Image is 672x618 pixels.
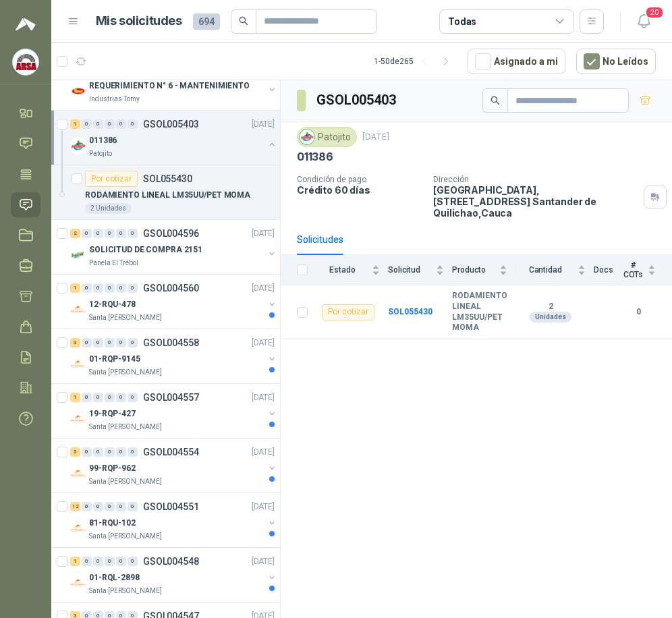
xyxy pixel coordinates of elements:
[89,586,162,596] p: Santa [PERSON_NAME]
[433,184,638,219] p: [GEOGRAPHIC_DATA], [STREET_ADDRESS] Santander de Quilichao , Cauca
[116,502,126,511] div: 0
[116,338,126,347] div: 0
[82,338,92,347] div: 0
[252,501,275,513] p: [DATE]
[297,150,333,164] p: 011386
[70,557,80,566] div: 1
[70,520,86,536] img: Company Logo
[89,367,162,378] p: Santa [PERSON_NAME]
[143,338,199,347] p: GSOL004558
[85,171,138,187] div: Por cotizar
[297,175,422,184] p: Condición de pago
[89,298,136,311] p: 12-RQU-478
[239,16,248,26] span: search
[105,338,115,347] div: 0
[105,502,115,511] div: 0
[143,393,199,402] p: GSOL004557
[297,184,422,196] p: Crédito 60 días
[70,119,80,129] div: 1
[300,130,314,144] img: Company Logo
[70,575,86,591] img: Company Logo
[645,6,664,19] span: 20
[89,531,162,542] p: Santa [PERSON_NAME]
[85,203,132,214] div: 2 Unidades
[70,247,86,263] img: Company Logo
[297,232,343,247] div: Solicitudes
[89,353,140,366] p: 01-RQP-9145
[70,61,277,105] a: 37 13 0 0 0 0 GSOL005433[DATE] Company LogoREQUERIMIENTO N° 6 - MANTENIMIENTOIndustrias Tomy
[252,446,275,459] p: [DATE]
[82,393,92,402] div: 0
[89,134,117,147] p: 011386
[388,307,432,316] a: SOL055430
[82,502,92,511] div: 0
[105,119,115,129] div: 0
[70,393,80,402] div: 1
[322,304,374,320] div: Por cotizar
[116,447,126,457] div: 0
[128,502,138,511] div: 0
[388,255,452,285] th: Solicitud
[93,447,103,457] div: 0
[316,255,388,285] th: Estado
[89,258,138,269] p: Panela El Trébol
[621,306,656,318] b: 0
[143,283,199,293] p: GSOL004560
[128,447,138,457] div: 0
[70,338,80,347] div: 3
[116,557,126,566] div: 0
[51,165,280,220] a: Por cotizarSOL055430RODAMIENTO LINEAL LM35UU/PET MOMA2 Unidades
[433,175,638,184] p: Dirección
[515,255,594,285] th: Cantidad
[116,283,126,293] div: 0
[621,255,672,285] th: # COTs
[128,283,138,293] div: 0
[70,411,86,427] img: Company Logo
[576,49,656,74] button: No Leídos
[297,127,357,147] div: Patojito
[89,312,162,323] p: Santa [PERSON_NAME]
[530,312,571,322] div: Unidades
[105,283,115,293] div: 0
[70,499,277,542] a: 12 0 0 0 0 0 GSOL004551[DATE] Company Logo81-RQU-102Santa [PERSON_NAME]
[252,337,275,349] p: [DATE]
[82,447,92,457] div: 0
[143,557,199,566] p: GSOL004548
[143,447,199,457] p: GSOL004554
[252,227,275,240] p: [DATE]
[452,265,497,275] span: Producto
[89,571,140,584] p: 01-RQL-2898
[468,49,565,74] button: Asignado a mi
[252,118,275,131] p: [DATE]
[93,229,103,238] div: 0
[16,16,36,32] img: Logo peakr
[82,557,92,566] div: 0
[89,80,250,92] p: REQUERIMIENTO N° 6 - MANTENIMIENTO
[116,229,126,238] div: 0
[82,283,92,293] div: 0
[452,291,507,333] b: RODAMIENTO LINEAL LM35UU/PET MOMA
[70,447,80,457] div: 5
[128,229,138,238] div: 0
[89,476,162,487] p: Santa [PERSON_NAME]
[128,393,138,402] div: 0
[252,555,275,568] p: [DATE]
[93,119,103,129] div: 0
[116,393,126,402] div: 0
[252,391,275,404] p: [DATE]
[82,229,92,238] div: 0
[70,335,277,378] a: 3 0 0 0 0 0 GSOL004558[DATE] Company Logo01-RQP-9145Santa [PERSON_NAME]
[252,282,275,295] p: [DATE]
[70,302,86,318] img: Company Logo
[143,119,199,129] p: GSOL005403
[448,14,476,29] div: Todas
[116,119,126,129] div: 0
[143,502,199,511] p: GSOL004551
[70,356,86,372] img: Company Logo
[70,553,277,596] a: 1 0 0 0 0 0 GSOL004548[DATE] Company Logo01-RQL-2898Santa [PERSON_NAME]
[128,119,138,129] div: 0
[89,422,162,432] p: Santa [PERSON_NAME]
[594,255,621,285] th: Docs
[515,302,586,312] b: 2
